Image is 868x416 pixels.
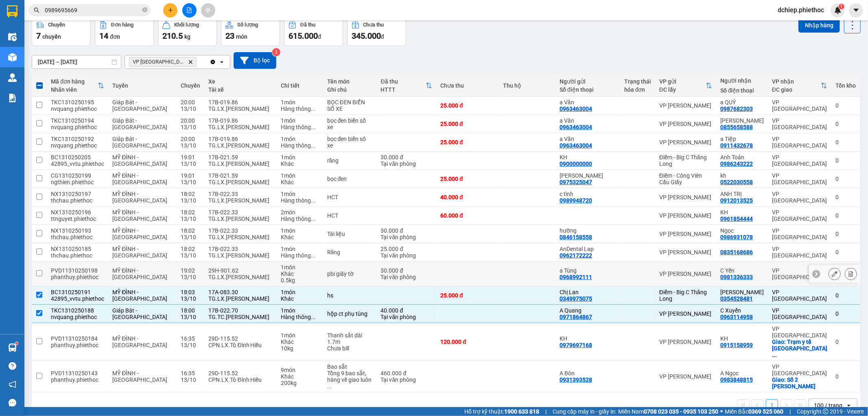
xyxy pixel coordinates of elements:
[208,295,273,302] div: TG.LX.[PERSON_NAME]
[560,191,616,197] div: c tình
[111,22,133,28] div: Đơn hàng
[659,102,712,109] div: VP [PERSON_NAME]
[720,87,764,94] div: Số điện thoại
[659,78,706,85] div: VP gửi
[51,227,104,234] div: NX1310250193
[560,179,592,185] div: 0975325047
[133,59,185,65] span: VP Thái Bình
[45,6,141,15] input: Tìm tên, số ĐT hoặc mã đơn
[181,216,200,222] div: 13/10
[51,246,104,252] div: NX1310250185
[281,179,319,185] div: Khác
[720,154,764,161] div: Anh Toản
[181,106,200,112] div: 13/10
[560,136,616,142] div: a Văn
[659,121,712,127] div: VP [PERSON_NAME]
[772,191,827,204] div: VP [GEOGRAPHIC_DATA]
[772,267,827,280] div: VP [GEOGRAPHIC_DATA]
[32,17,91,46] button: Chuyến7chuyến
[281,264,319,271] div: 1 món
[208,267,273,274] div: 29H-901.62
[188,59,193,64] svg: Delete
[208,209,273,216] div: 17B-022.33
[655,75,716,97] th: Toggle SortBy
[281,216,319,222] div: Hàng thông thường
[835,82,856,89] div: Tồn kho
[201,3,215,18] button: aim
[181,179,200,185] div: 13/10
[112,191,167,204] span: MỸ ĐÌNH - [GEOGRAPHIC_DATA]
[208,117,273,124] div: 17B-019.86
[281,209,319,216] div: 2 món
[181,295,200,302] div: 13/10
[327,86,373,93] div: Ghi chú
[768,75,831,97] th: Toggle SortBy
[835,157,856,164] div: 0
[720,227,764,234] div: Ngọc
[281,142,319,149] div: Hàng thông thường
[208,216,273,222] div: TG.LX.[PERSON_NAME]
[281,277,319,284] div: 0.5 kg
[327,271,373,277] div: pbi giấy tờ
[112,82,173,89] div: Tuyến
[381,252,432,259] div: Tại văn phòng
[208,179,273,185] div: TG.LX.[PERSON_NAME]
[142,7,147,14] span: close-circle
[839,4,844,9] sup: 1
[8,94,17,102] img: solution-icon
[720,161,753,167] div: 0986243222
[720,136,764,142] div: a Tiệp
[281,234,319,240] div: Khác
[205,7,211,13] span: aim
[168,7,173,13] span: plus
[162,31,183,41] span: 210.5
[560,227,616,234] div: hường
[184,33,190,40] span: kg
[281,161,319,167] div: Khác
[720,216,753,222] div: 0961854444
[51,124,104,130] div: nvquang.phiethoc
[835,194,856,200] div: 0
[327,194,373,200] div: HCT
[208,136,273,142] div: 17B-019.86
[503,82,551,89] div: Thu hộ
[208,307,273,314] div: 17B-022.70
[381,274,432,280] div: Tại văn phòng
[182,3,197,18] button: file-add
[51,106,104,112] div: nvquang.phiethoc
[798,18,840,33] button: Nhập hàng
[327,231,373,237] div: Tài liệu
[208,86,273,93] div: Tài xế
[281,271,319,277] div: Khác
[51,86,98,93] div: Nhân viên
[772,289,827,302] div: VP [GEOGRAPHIC_DATA]
[221,17,280,46] button: Số lượng23món
[772,86,821,93] div: ĐC giao
[560,289,616,295] div: Chị Lan
[51,307,104,314] div: TKC1310250188
[112,227,167,240] span: MỸ ĐÌNH - [GEOGRAPHIC_DATA]
[95,17,154,46] button: Đơn hàng14đơn
[51,117,104,124] div: TKC1310250194
[208,274,273,280] div: TG.LX.[PERSON_NAME]
[835,231,856,237] div: 0
[51,179,104,185] div: ngthien.phiethoc
[835,102,856,109] div: 0
[381,154,432,161] div: 30.000 đ
[659,249,712,255] div: VP [PERSON_NAME]
[720,172,764,179] div: kh
[835,292,856,299] div: 0
[208,172,273,179] div: 17B-021.59
[720,117,764,124] div: Chị Huyền
[281,136,319,142] div: 1 món
[281,154,319,161] div: 1 món
[208,99,273,106] div: 17B-019.86
[112,154,167,167] span: MỸ ĐÌNH - [GEOGRAPHIC_DATA]
[327,176,373,182] div: bọc đen
[181,227,200,234] div: 18:02
[76,30,340,40] li: Hotline: 1900 3383, ĐT/Zalo : 0862837383
[208,106,273,112] div: TG.LX.[PERSON_NAME]
[327,249,373,255] div: Răng
[835,139,856,145] div: 0
[76,20,340,30] li: 237 [PERSON_NAME] , [GEOGRAPHIC_DATA]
